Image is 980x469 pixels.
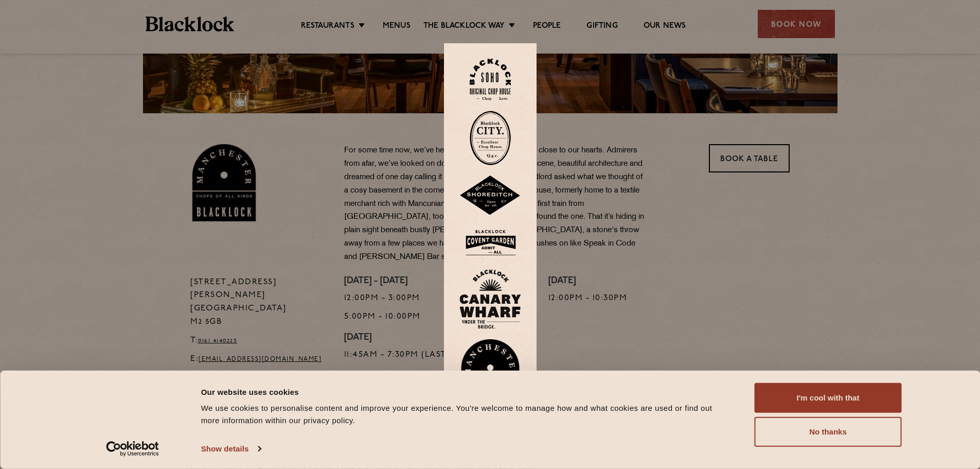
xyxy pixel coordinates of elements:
[459,269,521,329] img: BL_CW_Logo_Website.svg
[201,441,261,457] a: Show details
[459,176,521,216] img: Shoreditch-stamp-v2-default.svg
[459,226,521,259] img: BLA_1470_CoventGarden_Website_Solid.svg
[470,59,511,100] img: Soho-stamp-default.svg
[470,111,511,165] img: City-stamp-default.svg
[459,339,521,410] img: BL_Manchester_Logo-bleed.png
[755,383,902,413] button: I'm cool with that
[201,386,732,398] div: Our website uses cookies
[201,402,732,427] div: We use cookies to personalise content and improve your experience. You're welcome to manage how a...
[755,417,902,447] button: No thanks
[87,441,177,457] a: Usercentrics Cookiebot - opens in a new window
